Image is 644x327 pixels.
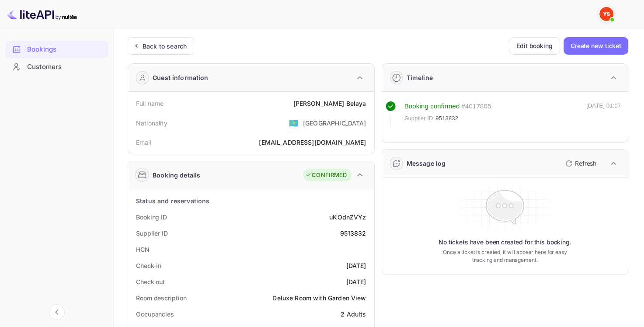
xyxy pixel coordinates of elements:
div: Full name [136,99,164,108]
img: Yandex Support [599,7,613,21]
div: Check-in [136,261,161,270]
p: Refresh [575,159,596,168]
div: Timeline [407,73,433,82]
div: [DATE] 01:07 [586,101,621,127]
div: [GEOGRAPHIC_DATA] [303,118,366,128]
span: Supplier ID: [404,114,435,123]
div: Bookings [27,45,104,55]
div: Deluxe Room with Garden View [272,293,366,303]
div: Message log [407,159,446,168]
div: 9513832 [340,229,366,238]
button: Edit booking [509,37,560,55]
div: Booking ID [136,212,167,222]
div: Customers [5,59,108,76]
div: Nationality [136,118,167,128]
div: # 4017805 [461,101,491,111]
button: Create new ticket [564,37,628,55]
span: 9513832 [435,114,458,123]
p: Once a ticket is created, it will appear here for easy tracking and management. [439,248,571,264]
div: Room description [136,293,186,303]
div: CONFIRMED [305,171,347,180]
img: LiteAPI logo [7,7,77,21]
div: Status and reservations [136,196,209,205]
button: Collapse navigation [49,304,65,320]
div: Check out [136,277,165,286]
div: Guest information [153,73,209,82]
div: Booking details [153,170,200,180]
div: 2 Adults [341,310,366,319]
div: Supplier ID [136,229,168,238]
div: Bookings [5,41,108,58]
div: Customers [27,62,104,72]
button: Refresh [560,157,600,170]
div: [DATE] [346,277,366,286]
div: [PERSON_NAME] Belaya [293,99,366,108]
div: Occupancies [136,310,174,319]
div: HCN [136,245,150,254]
span: United States [289,115,299,131]
p: No tickets have been created for this booking. [439,238,571,247]
div: Booking confirmed [404,101,460,111]
a: Customers [5,59,108,75]
div: Email [136,138,151,147]
div: uKOdnZVYz [329,212,366,222]
div: [DATE] [346,261,366,270]
div: [EMAIL_ADDRESS][DOMAIN_NAME] [259,138,366,147]
div: Back to search [143,42,187,51]
a: Bookings [5,41,108,57]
